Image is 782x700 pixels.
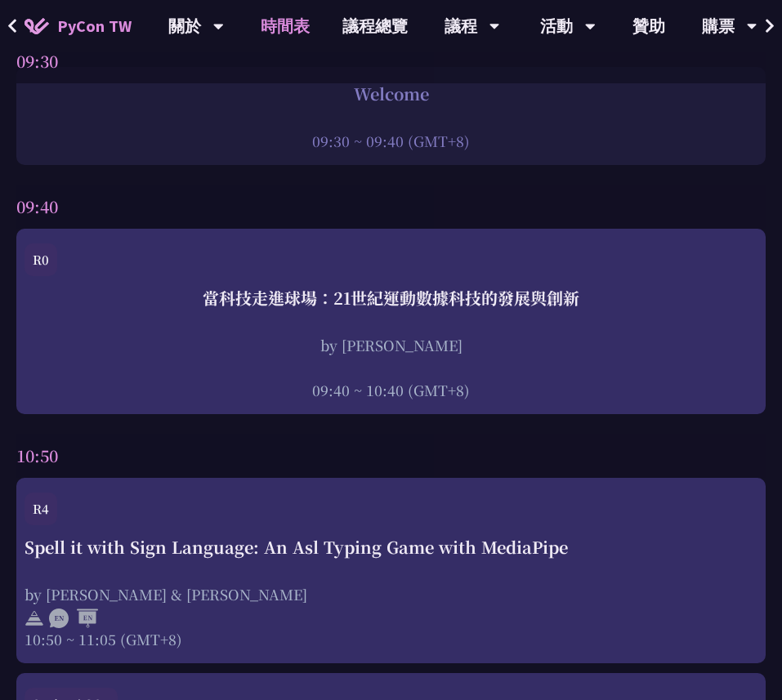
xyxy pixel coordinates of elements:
[25,18,49,34] img: Home icon of PyCon TW 2025
[25,131,757,151] div: 09:30 ~ 09:40 (GMT+8)
[25,380,757,400] div: 09:40 ~ 10:40 (GMT+8)
[16,185,766,229] div: 09:40
[25,286,757,310] div: 當科技走進球場：21世紀運動數據科技的發展與創新
[25,335,757,355] div: by [PERSON_NAME]
[25,535,757,560] div: Spell it with Sign Language: An Asl Typing Game with MediaPipe
[57,14,132,38] span: PyCon TW
[16,434,766,478] div: 10:50
[25,82,757,106] div: Welcome
[25,243,57,276] div: R0
[25,609,44,628] img: svg+xml;base64,PHN2ZyB4bWxucz0iaHR0cDovL3d3dy53My5vcmcvMjAwMC9zdmciIHdpZHRoPSIyNCIgaGVpZ2h0PSIyNC...
[25,493,57,525] div: R4
[25,584,757,604] div: by [PERSON_NAME] & [PERSON_NAME]
[16,39,766,83] div: 09:30
[8,6,148,47] a: PyCon TW
[25,493,757,649] a: R4 Spell it with Sign Language: An Asl Typing Game with MediaPipe by [PERSON_NAME] & [PERSON_NAME...
[25,629,757,649] div: 10:50 ~ 11:05 (GMT+8)
[25,243,757,400] a: R0 當科技走進球場：21世紀運動數據科技的發展與創新 by [PERSON_NAME] 09:40 ~ 10:40 (GMT+8)
[49,609,98,628] img: ENEN.5a408d1.svg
